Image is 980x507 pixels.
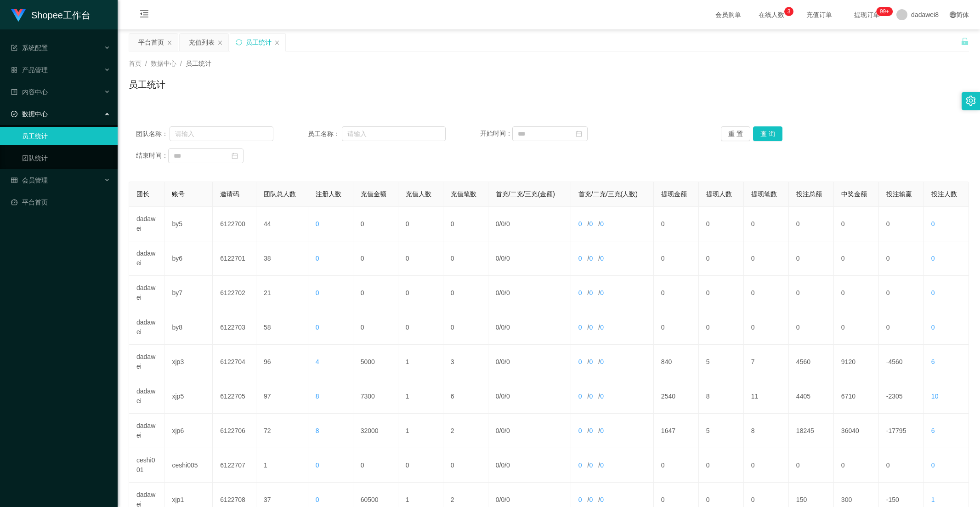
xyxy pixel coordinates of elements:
td: 6122704 [213,345,256,379]
td: 0 [879,448,924,483]
span: 10 [931,393,939,400]
span: 0 [600,358,604,365]
td: xjp3 [164,345,213,379]
span: 0 [931,220,935,228]
span: 0 [506,496,510,503]
td: 0 [879,241,924,276]
span: 0 [578,324,582,331]
span: 内容中心 [11,88,48,96]
span: 0 [316,461,319,469]
td: / / [488,379,571,414]
input: 请输入 [170,126,273,141]
td: / / [488,241,571,276]
span: 4 [316,358,319,365]
td: ceshi005 [164,448,213,483]
span: 0 [578,289,582,296]
td: 0 [398,448,443,483]
span: 6 [931,427,935,434]
td: 2 [443,414,488,448]
td: 0 [398,207,443,241]
td: 1647 [654,414,699,448]
span: 0 [600,427,604,434]
td: by7 [164,276,213,310]
span: 0 [589,461,593,469]
span: 投注输赢 [886,190,912,198]
td: / / [488,448,571,483]
span: 0 [316,496,319,503]
td: by8 [164,310,213,345]
td: dadawei [129,310,164,345]
td: 32000 [353,414,398,448]
div: 充值列表 [189,34,215,51]
div: 平台首页 [138,34,164,51]
td: / / [488,207,571,241]
i: 图标: profile [11,89,17,95]
span: 0 [316,255,319,262]
td: 7 [744,345,789,379]
i: 图标: check-circle-o [11,111,17,117]
td: 1 [256,448,308,483]
span: 0 [589,289,593,296]
i: 图标: close [217,40,223,46]
td: 1 [398,379,443,414]
button: 重 置 [721,126,750,141]
td: dadawei [129,276,164,310]
td: 0 [834,207,879,241]
span: 0 [589,496,593,503]
td: / / [488,276,571,310]
td: 0 [699,241,744,276]
td: -4560 [879,345,924,379]
i: 图标: calendar [232,153,238,159]
span: 0 [506,358,510,365]
span: 充值笔数 [451,190,476,198]
td: 1 [398,414,443,448]
td: 3 [443,345,488,379]
td: 0 [879,276,924,310]
td: 0 [353,207,398,241]
td: / / [488,414,571,448]
span: 0 [501,358,504,365]
td: 0 [699,276,744,310]
i: 图标: close [167,40,172,46]
span: 0 [931,324,935,331]
span: 0 [589,393,593,400]
i: 图标: calendar [576,131,582,137]
span: 0 [589,358,593,365]
span: 0 [600,496,604,503]
span: 0 [316,220,319,228]
span: 0 [506,289,510,296]
span: 0 [506,324,510,331]
span: 投注人数 [931,190,957,198]
span: / [180,60,182,67]
td: 5 [699,414,744,448]
span: 开始时间： [480,130,512,137]
span: 8 [316,427,319,434]
td: / / [488,345,571,379]
span: 0 [600,289,604,296]
td: 0 [834,276,879,310]
span: 会员管理 [11,177,48,184]
span: 提现人数 [706,190,732,198]
span: 1 [931,496,935,503]
span: 0 [578,358,582,365]
span: 0 [578,427,582,434]
td: / / [488,310,571,345]
span: 0 [931,289,935,296]
span: 0 [506,220,510,228]
td: 5000 [353,345,398,379]
span: 投注总额 [796,190,822,198]
span: 0 [589,255,593,262]
span: 团队名称： [136,129,170,139]
td: 0 [699,448,744,483]
img: logo.9652507e.png [11,9,26,22]
span: 充值人数 [406,190,431,198]
td: 0 [353,310,398,345]
sup: 3 [784,7,793,16]
span: 0 [589,427,593,434]
td: 8 [699,379,744,414]
span: 0 [578,220,582,228]
span: 0 [501,324,504,331]
td: dadawei [129,207,164,241]
td: 0 [443,276,488,310]
span: 0 [931,461,935,469]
